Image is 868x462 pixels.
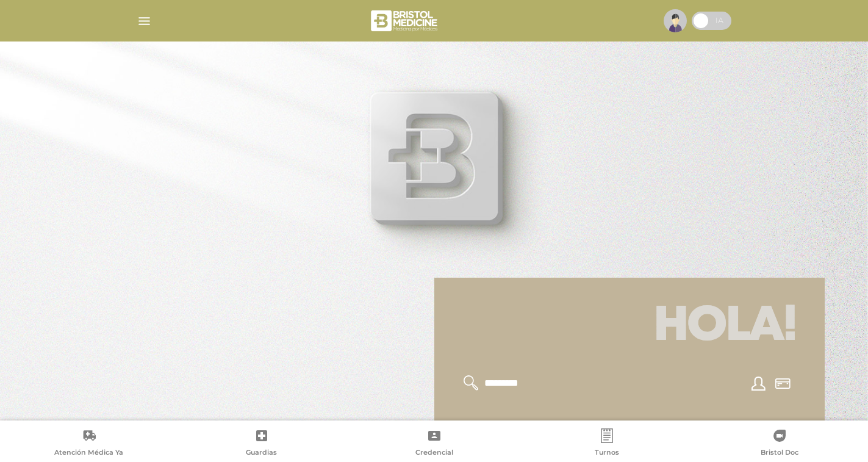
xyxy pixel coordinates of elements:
[520,428,693,460] a: Turnos
[54,448,123,459] span: Atención Médica Ya
[664,9,687,32] img: profile-placeholder.svg
[595,448,619,459] span: Turnos
[348,428,520,460] a: Credencial
[175,428,348,460] a: Guardias
[137,13,152,29] img: Cober_menu-lines-white.svg
[761,448,798,459] span: Bristol Doc
[415,448,453,459] span: Credencial
[449,292,810,361] h1: Hola!
[693,428,866,460] a: Bristol Doc
[246,448,277,459] span: Guardias
[369,6,442,35] img: bristol-medicine-blanco.png
[2,428,175,460] a: Atención Médica Ya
